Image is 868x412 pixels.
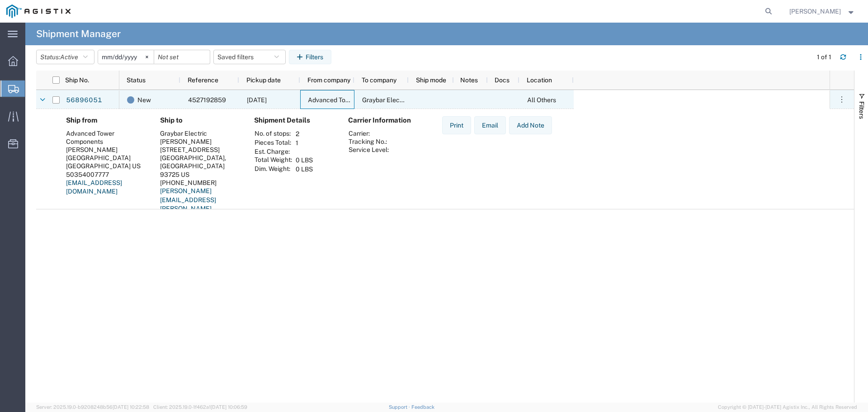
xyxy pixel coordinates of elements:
[411,404,434,410] a: Feedback
[292,165,316,174] td: 0 LBS
[348,137,389,146] th: Tracking No.:
[362,96,409,104] span: Graybar Electric
[718,403,857,411] span: Copyright © [DATE]-[DATE] Agistix Inc., All Rights Reserved
[817,52,833,62] div: 1 of 1
[247,96,267,104] span: 09/22/2025
[66,116,146,124] h4: Ship from
[348,116,420,124] h4: Carrier Information
[160,146,240,154] div: [STREET_ADDRESS]
[460,76,478,84] span: Notes
[789,6,841,16] span: Marcel Irwin
[362,76,396,84] span: To company
[292,156,316,165] td: 0 LBS
[66,154,146,162] div: [GEOGRAPHIC_DATA]
[160,129,240,137] div: Graybar Electric
[65,76,89,84] span: Ship No.
[442,116,471,134] button: Print
[348,146,389,154] th: Service Level:
[789,6,856,17] button: [PERSON_NAME]
[153,404,247,410] span: Client: 2025.19.0-1f462a1
[188,96,226,104] span: 4527192859
[154,50,210,64] input: Not set
[527,76,552,84] span: Location
[66,162,146,170] div: [GEOGRAPHIC_DATA] US
[254,156,292,165] th: Total Weight:
[254,138,292,147] th: Pieces Total:
[113,404,149,410] span: [DATE] 10:22:58
[188,76,218,84] span: Reference
[98,50,154,64] input: Not set
[254,129,292,138] th: No. of stops:
[389,404,411,410] a: Support
[254,165,292,174] th: Dim. Weight:
[66,170,146,179] div: 50354007777
[160,116,240,124] h4: Ship to
[495,76,509,84] span: Docs
[292,129,316,138] td: 2
[137,90,151,109] span: New
[213,50,286,64] button: Saved filters
[36,23,121,45] h4: Shipment Manager
[66,93,103,108] a: 56896051
[292,138,316,147] td: 1
[308,96,395,104] span: Advanced Tower Components
[307,76,350,84] span: From company
[66,146,146,154] div: [PERSON_NAME]
[858,101,865,119] span: Filters
[66,179,122,195] a: [EMAIL_ADDRESS][DOMAIN_NAME]
[6,5,71,18] img: logo
[527,96,556,104] span: All Others
[289,50,331,64] button: Filters
[36,404,149,410] span: Server: 2025.19.0-b9208248b56
[348,129,389,137] th: Carrier:
[160,137,240,146] div: [PERSON_NAME]
[160,187,216,221] a: [PERSON_NAME][EMAIL_ADDRESS][PERSON_NAME][DOMAIN_NAME]
[160,179,240,187] div: [PHONE_NUMBER]
[509,116,552,134] button: Add Note
[127,76,146,84] span: Status
[60,53,78,61] span: Active
[160,154,240,179] div: [GEOGRAPHIC_DATA], [GEOGRAPHIC_DATA] 93725 US
[36,50,94,64] button: Status:Active
[211,404,247,410] span: [DATE] 10:06:59
[246,76,281,84] span: Pickup date
[254,116,334,124] h4: Shipment Details
[416,76,446,84] span: Ship mode
[474,116,506,134] button: Email
[66,129,146,146] div: Advanced Tower Components
[254,147,292,156] th: Est. Charge:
